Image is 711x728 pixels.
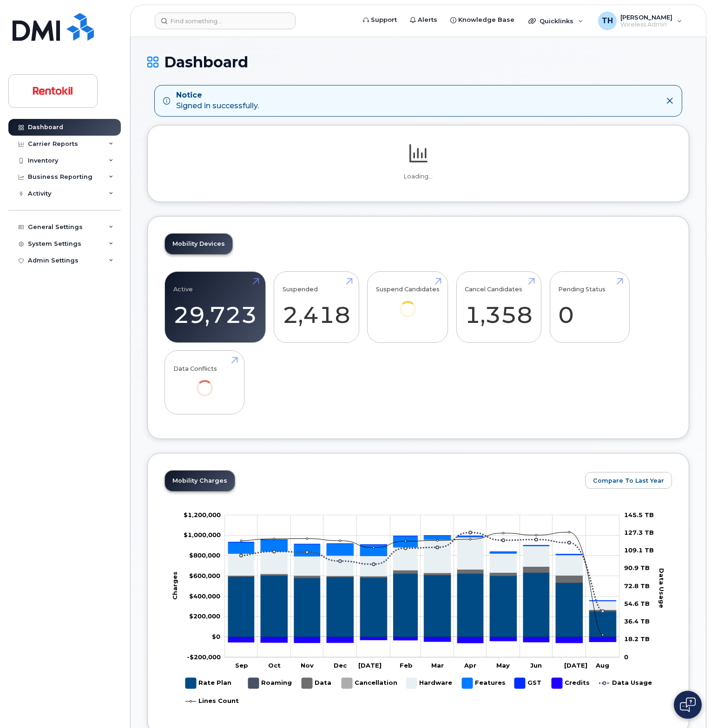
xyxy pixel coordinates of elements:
[624,617,650,625] tspan: 36.4 TB
[406,674,453,692] g: Hardware
[334,662,347,669] tspan: Dec
[431,662,443,669] tspan: Mar
[165,471,235,491] a: Mobility Charges
[624,582,650,590] tspan: 72.8 TB
[187,653,221,661] tspan: -$200,000
[173,276,257,338] a: Active 29,723
[464,662,476,669] tspan: Apr
[558,276,621,338] a: Pending Status 0
[624,653,628,661] tspan: 0
[680,697,696,712] img: Open chat
[624,600,650,607] tspan: 54.6 TB
[228,637,616,643] g: Credits
[189,551,220,559] tspan: $800,000
[171,571,178,600] tspan: Charges
[189,551,220,559] g: $0
[300,662,313,669] tspan: Nov
[212,633,220,640] tspan: $0
[624,529,654,536] tspan: 127.3 TB
[376,276,440,330] a: Suspend Candidates
[185,692,239,710] g: Lines Count
[189,572,220,579] tspan: $600,000
[184,531,221,539] g: $0
[564,662,587,669] tspan: [DATE]
[228,573,616,637] g: Rate Plan
[176,90,259,101] strong: Notice
[552,674,590,692] g: Credits
[165,172,672,181] p: Loading...
[228,567,616,611] g: Data
[187,653,221,661] g: $0
[658,568,665,608] tspan: Data Usage
[593,476,664,485] span: Compare To Last Year
[228,572,616,611] g: Roaming
[514,674,542,692] g: GST
[585,472,672,489] button: Compare To Last Year
[184,511,221,518] tspan: $1,200,000
[462,674,506,692] g: Features
[165,234,232,254] a: Mobility Devices
[189,612,220,620] tspan: $200,000
[185,674,231,692] g: Rate Plan
[235,662,248,669] tspan: Sep
[624,511,654,518] tspan: 145.5 TB
[283,276,350,338] a: Suspended 2,418
[189,592,220,600] g: $0
[248,674,292,692] g: Roaming
[595,662,609,669] tspan: Aug
[184,511,221,518] g: $0
[176,90,259,111] div: Signed in successfully.
[358,662,382,669] tspan: [DATE]
[268,662,280,669] tspan: Oct
[599,674,652,692] g: Data Usage
[173,356,236,409] a: Data Conflicts
[302,674,332,692] g: Data
[342,674,397,692] g: Cancellation
[624,564,650,572] tspan: 90.9 TB
[189,612,220,620] g: $0
[228,537,616,610] g: Hardware
[185,674,652,710] g: Legend
[496,662,510,669] tspan: May
[147,54,689,70] h1: Dashboard
[184,531,221,539] tspan: $1,000,000
[624,546,654,554] tspan: 109.1 TB
[189,572,220,579] g: $0
[530,662,542,669] tspan: Jun
[228,536,616,601] g: GST
[624,636,650,643] tspan: 18.2 TB
[399,662,412,669] tspan: Feb
[228,536,616,601] g: Features
[465,276,533,338] a: Cancel Candidates 1,358
[189,592,220,600] tspan: $400,000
